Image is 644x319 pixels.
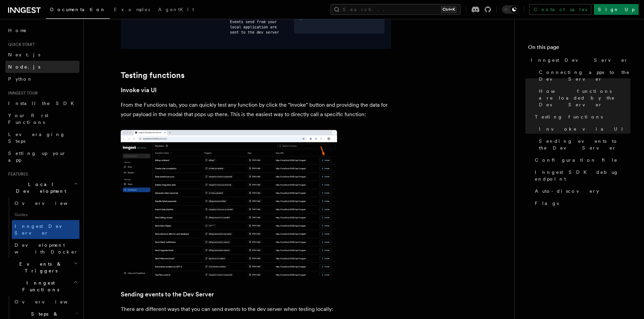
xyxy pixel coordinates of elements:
p: There are different ways that you can send events to the dev server when testing locally: [121,304,391,314]
span: Configuration file [535,157,618,163]
span: AgentKit [158,7,194,12]
a: Testing functions [532,111,630,123]
a: Inngest SDK debug endpoint [532,166,630,185]
span: Inngest Dev Server [15,223,72,236]
span: Setting up your app [8,151,66,163]
a: Overview [12,197,79,209]
span: Inngest SDK debug endpoint [535,169,630,182]
span: Node.js [8,64,40,70]
a: Inngest Dev Server [528,54,630,66]
a: Contact sales [529,4,591,15]
span: Overview [15,299,84,304]
span: Events & Triggers [5,261,74,274]
h4: On this page [528,43,630,54]
span: Next.js [8,52,40,57]
a: Development with Docker [12,239,79,258]
span: Inngest tour [5,90,38,96]
span: Connecting apps to the Dev Server [539,69,630,82]
span: Local Development [5,181,74,194]
button: Events & Triggers [5,258,79,277]
a: Install the SDK [5,97,79,109]
img: dev-server-functions-2025-01-15.png [121,130,337,276]
span: Leveraging Steps [8,132,65,144]
a: Inngest Dev Server [12,220,79,239]
a: Setting up your app [5,147,79,166]
a: Next.js [5,49,79,61]
button: Local Development [5,178,79,197]
span: Flags [535,200,559,207]
a: Invoke via UI [121,85,157,95]
button: Toggle dark mode [502,5,518,14]
a: Examples [110,2,154,18]
a: Invoke via UI [536,123,630,135]
a: Flags [532,197,630,209]
span: Examples [114,7,150,12]
span: Features [5,171,28,177]
p: From the Functions tab, you can quickly test any function by click the "Invoke" button and provid... [121,100,391,119]
a: Testing functions [121,71,185,80]
a: Auto-discovery [532,185,630,197]
button: Search...Ctrl+K [331,4,460,15]
a: Home [5,24,79,36]
span: Overview [15,201,84,206]
a: Connecting apps to the Dev Server [536,66,630,85]
a: Overview [12,296,79,308]
span: Guides [12,209,79,220]
a: Python [5,73,79,85]
span: How functions are loaded by the Dev Server [539,88,630,108]
a: Leveraging Steps [5,128,79,147]
span: Invoke via UI [539,126,629,132]
span: Inngest Functions [5,280,73,293]
a: Configuration file [532,154,630,166]
span: Quick start [5,42,35,47]
a: Sending events to the Dev Server [536,135,630,154]
span: Sending events to the Dev Server [539,138,630,151]
span: Install the SDK [8,101,78,106]
a: AgentKit [154,2,198,18]
span: Development with Docker [15,242,78,255]
a: Your first Functions [5,109,79,128]
a: Sending events to the Dev Server [121,290,214,299]
span: Inngest Dev Server [531,57,628,63]
button: Inngest Functions [5,277,79,296]
span: Auto-discovery [535,188,599,194]
span: Home [8,27,27,34]
span: Testing functions [535,113,603,120]
span: Python [8,76,33,82]
a: Sign Up [594,4,639,15]
span: Documentation [50,7,106,12]
kbd: Ctrl+K [441,6,456,13]
a: Documentation [46,2,110,19]
div: Local Development [5,197,79,258]
span: Your first Functions [8,113,48,125]
a: Node.js [5,61,79,73]
a: How functions are loaded by the Dev Server [536,85,630,111]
